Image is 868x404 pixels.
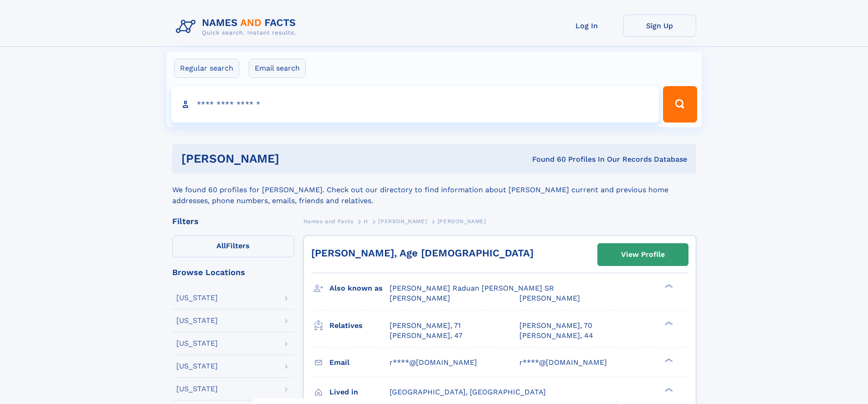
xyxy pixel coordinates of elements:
[390,331,462,341] a: [PERSON_NAME], 47
[519,321,592,331] a: [PERSON_NAME], 70
[623,15,696,37] a: Sign Up
[181,153,406,164] h1: [PERSON_NAME]
[390,294,450,302] span: [PERSON_NAME]
[171,86,659,123] input: search input
[663,357,673,363] div: ❯
[663,387,673,393] div: ❯
[172,174,696,206] div: We found 60 profiles for [PERSON_NAME]. Check out our directory to find information about [PERSON...
[364,218,368,225] span: H
[390,321,461,331] a: [PERSON_NAME], 71
[378,215,427,227] a: [PERSON_NAME]
[329,384,390,400] h3: Lived in
[378,218,427,225] span: [PERSON_NAME]
[329,281,390,296] h3: Also known as
[311,247,534,259] a: [PERSON_NAME], Age [DEMOGRAPHIC_DATA]
[329,318,390,333] h3: Relatives
[176,340,218,347] div: [US_STATE]
[598,244,688,266] a: View Profile
[550,15,623,37] a: Log In
[172,268,294,276] div: Browse Locations
[172,235,294,257] label: Filters
[663,283,673,289] div: ❯
[172,217,294,225] div: Filters
[176,385,218,393] div: [US_STATE]
[176,294,218,302] div: [US_STATE]
[176,317,218,324] div: [US_STATE]
[406,154,687,164] div: Found 60 Profiles In Our Records Database
[172,15,303,39] img: Logo Names and Facts
[174,59,239,78] label: Regular search
[663,320,673,326] div: ❯
[519,294,580,302] span: [PERSON_NAME]
[621,244,665,265] div: View Profile
[216,241,226,250] span: All
[364,215,368,227] a: H
[249,59,306,78] label: Email search
[663,86,697,123] button: Search Button
[176,363,218,370] div: [US_STATE]
[437,218,486,225] span: [PERSON_NAME]
[329,355,390,370] h3: Email
[303,215,354,227] a: Names and Facts
[390,388,546,396] span: [GEOGRAPHIC_DATA], [GEOGRAPHIC_DATA]
[390,284,554,292] span: [PERSON_NAME] Raduan [PERSON_NAME] SR
[519,331,593,341] a: [PERSON_NAME], 44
